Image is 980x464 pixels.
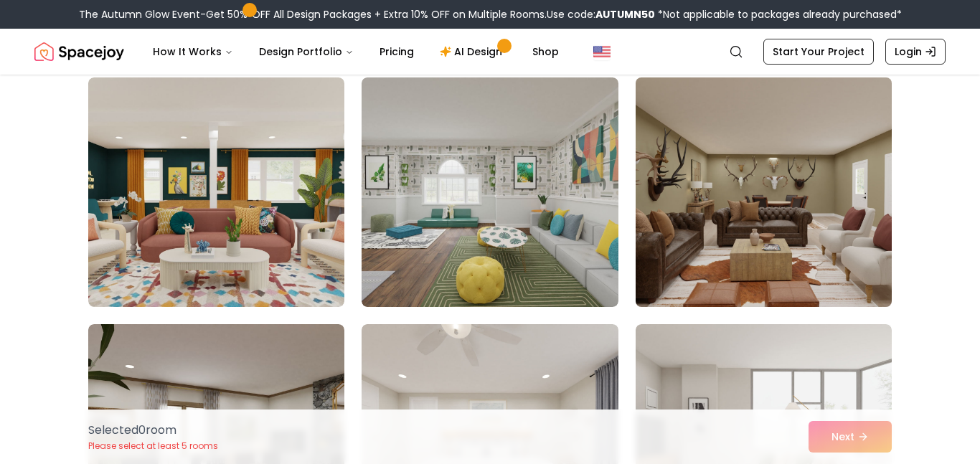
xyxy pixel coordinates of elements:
img: United States [593,43,611,60]
img: Spacejoy Logo [34,37,124,66]
span: *Not applicable to packages already purchased* [655,7,902,22]
img: Room room-1 [88,77,344,307]
nav: Global [34,29,946,75]
img: Room room-3 [629,72,898,313]
nav: Main [141,37,570,66]
a: AI Design [428,37,518,66]
button: Design Portfolio [248,37,365,66]
button: How It Works [141,37,245,66]
span: Use code: [547,7,655,22]
a: Spacejoy [34,37,124,66]
img: Room room-2 [362,77,618,307]
a: Shop [521,37,570,66]
a: Start Your Project [763,39,874,65]
p: Selected 0 room [88,422,218,439]
p: Please select at least 5 rooms [88,440,218,452]
b: AUTUMN50 [595,7,655,22]
a: Pricing [368,37,425,66]
div: The Autumn Glow Event-Get 50% OFF All Design Packages + Extra 10% OFF on Multiple Rooms. [79,7,902,22]
a: Login [885,39,946,65]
